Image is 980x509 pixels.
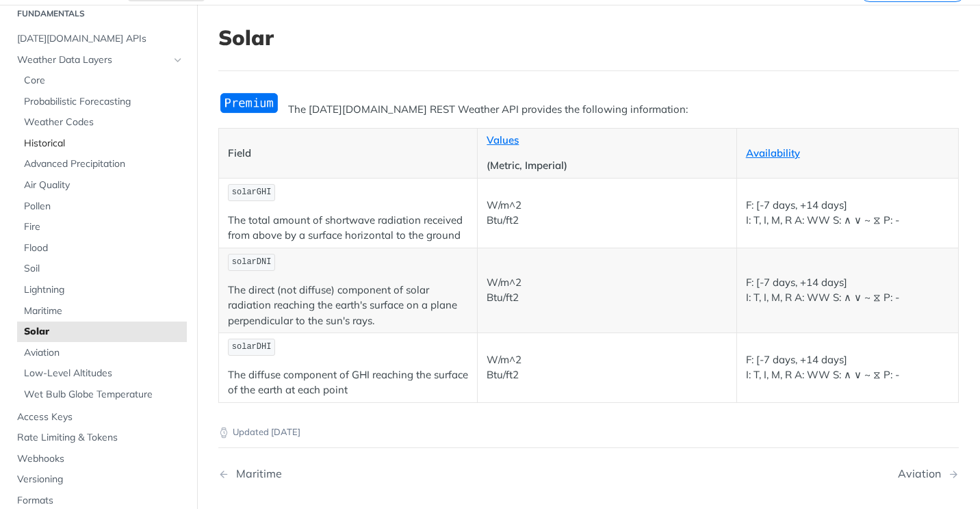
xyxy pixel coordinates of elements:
[24,262,183,276] span: Soil
[24,242,183,255] span: Flood
[17,473,183,486] span: Versioning
[17,92,187,112] a: Probabilistic Forecasting
[10,50,187,70] a: Weather Data LayersHide subpages for Weather Data Layers
[17,301,187,322] a: Maritime
[218,454,959,494] nav: Pagination Controls
[487,275,727,306] p: W/m^2 Btu/ft2
[17,259,187,279] a: Soil
[24,283,183,297] span: Lightning
[10,469,187,490] a: Versioning
[24,179,183,192] span: Air Quality
[17,494,183,508] span: Formats
[17,363,187,384] a: Low-Level Altitudes
[24,95,183,109] span: Probabilistic Forecasting
[10,8,187,20] h2: Fundamentals
[17,410,183,424] span: Access Keys
[17,112,187,133] a: Weather Codes
[24,304,183,318] span: Maritime
[487,158,727,174] p: (Metric, Imperial)
[17,133,187,154] a: Historical
[10,449,187,469] a: Webhooks
[898,467,948,480] div: Aviation
[10,428,187,448] a: Rate Limiting & Tokens
[746,275,949,306] p: F: [-7 days, +14 days] I: T, I, M, R A: WW S: ∧ ∨ ~ ⧖ P: -
[24,116,183,129] span: Weather Codes
[232,187,272,197] span: solarGHI
[10,29,187,49] a: [DATE][DOMAIN_NAME] APIs
[17,53,169,67] span: Weather Data Layers
[17,32,183,46] span: [DATE][DOMAIN_NAME] APIs
[17,217,187,237] a: Fire
[746,146,800,159] a: Availability
[17,343,187,363] a: Aviation
[218,467,536,480] a: Previous Page: Maritime
[17,452,183,466] span: Webhooks
[17,280,187,300] a: Lightning
[17,322,187,342] a: Solar
[17,70,187,91] a: Core
[172,55,183,66] button: Hide subpages for Weather Data Layers
[24,346,183,360] span: Aviation
[232,342,272,352] span: solarDHI
[17,196,187,217] a: Pollen
[228,213,468,244] p: The total amount of shortwave radiation received from above by a surface horizontal to the ground
[233,426,300,439] font: Updated [DATE]
[17,175,187,196] a: Air Quality
[24,388,183,402] span: Wet Bulb Globe Temperature
[228,146,468,161] p: Field
[898,467,959,480] a: Next Page: Aviation
[17,154,187,174] a: Advanced Precipitation
[218,102,959,118] p: The [DATE][DOMAIN_NAME] REST Weather API provides the following information:
[228,283,468,329] p: The direct (not diffuse) component of solar radiation reaching the earth's surface on a plane per...
[24,137,183,151] span: Historical
[487,352,727,383] p: W/m^2 Btu/ft2
[24,367,183,380] span: Low-Level Altitudes
[746,198,949,229] p: F: [-7 days, +14 days] I: T, I, M, R A: WW S: ∧ ∨ ~ ⧖ P: -
[24,74,183,88] span: Core
[487,133,519,146] a: Values
[746,352,949,383] p: F: [-7 days, +14 days] I: T, I, M, R A: WW S: ∧ ∨ ~ ⧖ P: -
[487,198,727,229] p: W/m^2 Btu/ft2
[24,157,183,171] span: Advanced Precipitation
[10,407,187,428] a: Access Keys
[24,220,183,234] span: Fire
[24,325,183,339] span: Solar
[17,431,183,445] span: Rate Limiting & Tokens
[232,257,272,267] span: solarDNI
[17,238,187,259] a: Flood
[229,467,282,480] div: Maritime
[17,384,187,405] a: Wet Bulb Globe Temperature
[218,25,959,50] h1: Solar
[228,367,468,398] p: The diffuse component of GHI reaching the surface of the earth at each point
[24,200,183,213] span: Pollen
